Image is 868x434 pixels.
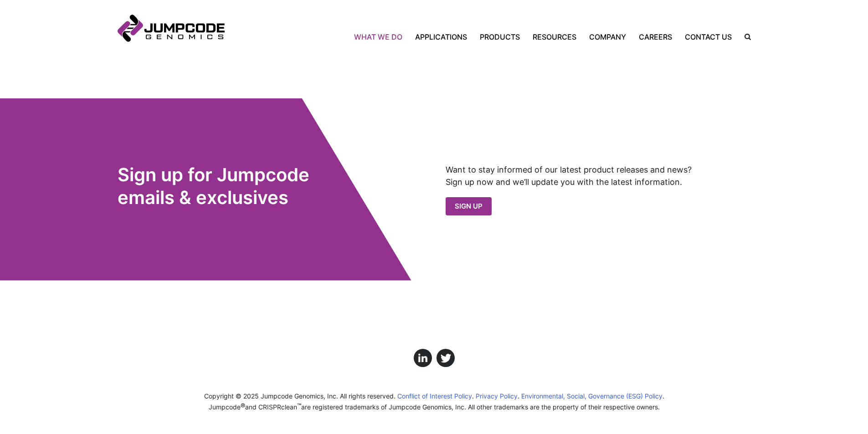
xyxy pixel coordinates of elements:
p: Jumpcode and CRISPRclean are registered trademarks of Jumpcode Genomics, Inc. All other trademark... [118,401,751,412]
a: Privacy Policy [476,392,519,400]
a: Applications [409,31,473,42]
h2: Sign up for Jumpcode emails & exclusives [118,163,313,209]
a: Company [583,31,632,42]
span: Copyright © 2025 Jumpcode Genomics, Inc. All rights reserved. [204,392,395,400]
a: Products [473,31,526,42]
sup: ™ [297,403,301,409]
a: Conflict of Interest Policy [397,392,474,400]
a: Resources [526,31,583,42]
sup: ® [241,403,245,409]
a: Contact Us [678,31,738,42]
nav: Primary Navigation [225,31,738,42]
a: What We Do [354,31,409,42]
a: Environmental, Social, Governance (ESG) Policy [521,392,664,400]
a: Click here to view us on LinkedIn [414,349,432,367]
a: Careers [632,31,678,42]
p: Want to stay informed of our latest product releases and news? Sign up now and we’ll update you w... [446,163,751,188]
label: Search the site. [738,34,751,40]
a: Click here to view us on Twitter [437,349,455,367]
a: Sign Up [446,197,492,216]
